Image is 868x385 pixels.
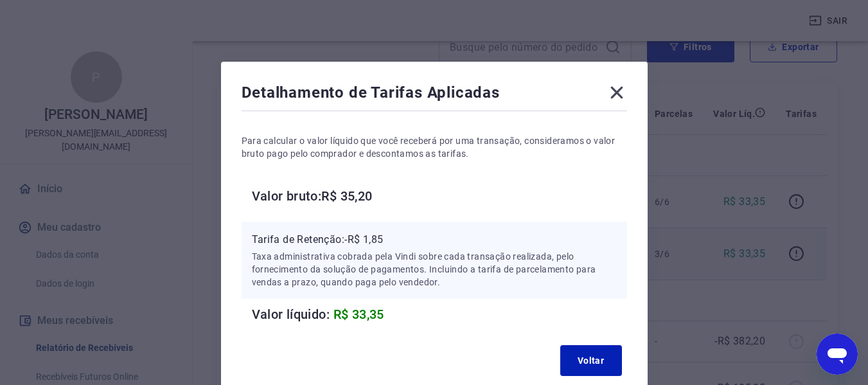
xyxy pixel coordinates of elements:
p: Taxa administrativa cobrada pela Vindi sobre cada transação realizada, pelo fornecimento da soluç... [252,250,617,289]
button: Voltar [560,345,622,376]
div: Detalhamento de Tarifas Aplicadas [242,82,627,108]
h6: Valor líquido: [252,304,627,325]
p: Tarifa de Retenção: -R$ 1,85 [252,232,617,247]
span: R$ 33,35 [333,307,384,322]
iframe: Botão para abrir a janela de mensagens [817,334,858,375]
h6: Valor bruto: R$ 35,20 [252,186,627,206]
p: Para calcular o valor líquido que você receberá por uma transação, consideramos o valor bruto pag... [242,134,627,160]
